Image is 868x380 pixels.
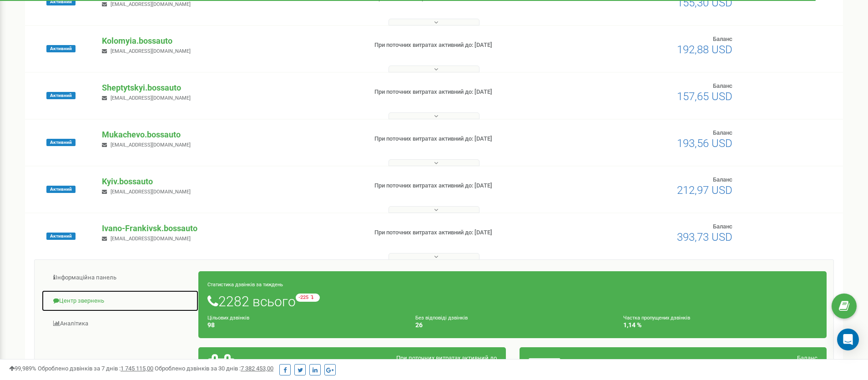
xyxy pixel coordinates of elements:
h4: 1,14 % [623,322,818,329]
h4: 98 [207,322,402,329]
span: Баланс [797,355,818,361]
span: [EMAIL_ADDRESS][DOMAIN_NAME] [111,48,191,54]
span: 193,56 USD [677,137,732,150]
a: Аналiтика [41,313,199,335]
span: При поточних витратах активний до [396,355,497,361]
span: [EMAIL_ADDRESS][DOMAIN_NAME] [111,1,191,7]
small: Без відповіді дзвінків [415,315,468,321]
span: 99,989% [9,365,36,372]
p: Mukachevo.bossauto [102,129,359,141]
span: 192,88 USD [677,43,732,56]
small: -225 [296,294,320,302]
u: 7 382 453,00 [241,365,273,372]
p: При поточних витратах активний до: [DATE] [374,41,564,50]
p: При поточних витратах активний до: [DATE] [374,88,564,96]
span: Баланс [713,223,732,230]
span: Баланс [713,129,732,136]
p: Kyiv.bossauto [102,176,359,187]
div: Open Intercom Messenger [837,329,859,350]
span: [EMAIL_ADDRESS][DOMAIN_NAME] [111,189,191,195]
span: 157,65 USD [677,90,732,103]
h1: 2282 всього [207,294,818,309]
p: Sheptytskyi.bossauto [102,82,359,94]
span: [EMAIL_ADDRESS][DOMAIN_NAME] [111,95,191,101]
p: Kolomyia.bossauto [102,35,359,47]
span: Баланс [713,35,732,42]
small: Статистика дзвінків за тиждень [207,282,283,288]
span: Активний [46,233,76,240]
span: Активний [46,92,76,99]
small: Частка пропущених дзвінків [623,315,690,321]
p: При поточних витратах активний до: [DATE] [374,228,564,237]
h4: 26 [415,322,610,329]
p: При поточних витратах активний до: [DATE] [374,182,564,190]
span: 212,97 USD [677,184,732,197]
span: Активний [46,45,76,52]
p: При поточних витратах активний до: [DATE] [374,135,564,143]
span: [EMAIL_ADDRESS][DOMAIN_NAME] [111,236,191,242]
span: Баланс [713,82,732,89]
a: Центр звернень [41,290,199,312]
span: [EMAIL_ADDRESS][DOMAIN_NAME] [111,142,191,148]
span: Баланс [713,176,732,183]
a: Інформаційна панель [41,267,199,289]
u: 1 745 115,00 [121,365,153,372]
span: Оброблено дзвінків за 7 днів : [38,365,153,372]
span: 393,73 USD [677,231,732,243]
span: Оброблено дзвінків за 30 днів : [155,365,273,372]
span: Активний [46,186,76,193]
small: Цільових дзвінків [207,315,249,321]
p: Ivano-Frankivsk.bossauto [102,223,359,234]
span: Активний [46,139,76,146]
